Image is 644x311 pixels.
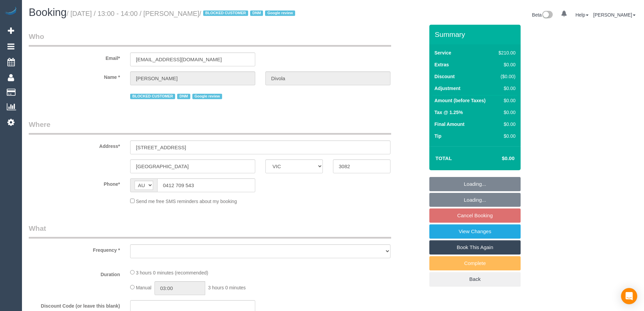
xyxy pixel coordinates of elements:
span: / [199,10,297,17]
a: Book This Again [429,240,521,254]
label: Duration [24,269,125,278]
label: Tip [434,133,442,139]
label: Service [434,49,451,56]
a: Back [429,272,521,286]
div: $0.00 [496,97,516,104]
span: 3 hours 0 minutes [208,285,246,290]
label: Address* [24,140,125,150]
span: Booking [29,6,67,18]
div: $0.00 [496,109,516,116]
strong: Total [435,155,452,161]
span: Send me free SMS reminders about my booking [136,199,237,204]
label: Phone* [24,178,125,187]
label: Email* [24,52,125,62]
a: Beta [532,12,553,18]
input: Email* [130,52,255,66]
h4: $0.00 [482,156,515,161]
label: Adjustment [434,85,460,92]
span: DNM [250,10,263,16]
input: First Name* [130,71,255,85]
input: Last Name* [265,71,390,85]
a: View Changes [429,224,521,239]
legend: Where [29,119,391,135]
input: Post Code* [333,159,390,173]
label: Amount (before Taxes) [434,97,485,104]
legend: What [29,223,391,239]
div: $0.00 [496,121,516,128]
a: Help [575,12,589,18]
span: DNM [177,94,190,99]
input: Phone* [157,178,255,192]
h3: Summary [435,30,517,38]
div: Open Intercom Messenger [621,288,637,304]
div: $0.00 [496,61,516,68]
img: New interface [542,11,553,20]
label: Discount Code (or leave this blank) [24,300,125,309]
label: Name * [24,71,125,81]
small: / [DATE] / 13:00 - 14:00 / [PERSON_NAME] [67,10,297,17]
div: $210.00 [496,49,516,56]
label: Frequency * [24,244,125,253]
label: Discount [434,73,455,80]
input: Suburb* [130,159,255,173]
span: Manual [136,285,151,290]
label: Extras [434,61,449,68]
label: Tax @ 1.25% [434,109,463,116]
span: Google review [192,94,222,99]
span: BLOCKED CUSTOMER [203,10,248,16]
a: [PERSON_NAME] [593,12,636,18]
div: ($0.00) [496,73,516,80]
span: 3 hours 0 minutes (recommended) [136,270,208,275]
legend: Who [29,31,391,47]
img: Automaid Logo [4,7,18,16]
div: $0.00 [496,133,516,139]
div: $0.00 [496,85,516,92]
label: Final Amount [434,121,464,128]
span: BLOCKED CUSTOMER [130,94,175,99]
span: Google review [265,10,295,16]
